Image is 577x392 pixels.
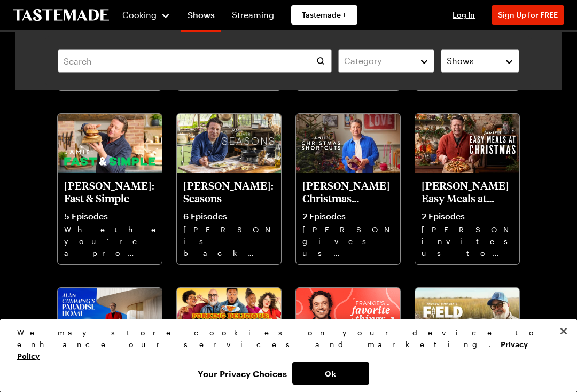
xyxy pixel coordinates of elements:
[17,327,551,362] div: We may store cookies on your device to enhance our services and marketing.
[58,49,332,73] input: Search
[415,288,519,347] img: Andrew Zimmern's Field to Fire
[296,114,400,173] img: Jamie Oliver's Christmas Shortcuts
[64,211,155,222] p: 5 Episodes
[296,288,400,347] img: Frankie's Favorite Things
[302,211,394,222] p: 2 Episodes
[291,5,357,25] a: Tastemade +
[177,288,281,347] img: Forking Delicious: 100 Iconic Dishes
[302,10,347,20] span: Tastemade +
[177,114,281,264] a: Jamie Oliver: Seasons[PERSON_NAME]: Seasons6 Episodes[PERSON_NAME] is back celebrating gorgeous i...
[338,49,434,73] button: Category
[292,362,369,385] button: Ok
[344,54,412,67] div: Category
[181,2,221,32] a: Shows
[122,10,157,20] span: Cooking
[58,114,162,264] a: Jamie Oliver: Fast & Simple[PERSON_NAME]: Fast & Simple5 EpisodesWhether you’re a pro or just sta...
[302,224,394,258] p: [PERSON_NAME] gives us the gorgeous escapism of Christmas with quick and easy recipes that won’t ...
[64,179,155,205] p: [PERSON_NAME]: Fast & Simple
[64,224,155,258] p: Whether you’re a pro or just starting out, [PERSON_NAME] wants to arm you with the recipes to suc...
[552,319,575,343] button: Close
[441,49,519,73] button: Shows
[453,10,475,19] span: Log In
[415,114,519,173] img: Jamie Oliver's Easy Meals at Christmas
[122,2,170,28] button: Cooking
[447,54,474,67] span: Shows
[422,179,513,205] p: [PERSON_NAME] Easy Meals at Christmas
[58,288,162,347] img: Alan Cumming's Paradise Homes
[183,211,275,222] p: 6 Episodes
[13,9,109,21] a: To Tastemade Home Page
[415,114,519,264] a: Jamie Oliver's Easy Meals at Christmas[PERSON_NAME] Easy Meals at Christmas2 Episodes[PERSON_NAME...
[302,179,394,205] p: [PERSON_NAME] Christmas Shortcuts
[296,114,400,264] a: Jamie Oliver's Christmas Shortcuts[PERSON_NAME] Christmas Shortcuts2 Episodes[PERSON_NAME] gives ...
[177,114,281,173] img: Jamie Oliver: Seasons
[442,10,485,20] button: Log In
[17,327,551,385] div: Privacy
[58,114,162,173] img: Jamie Oliver: Fast & Simple
[498,10,558,19] span: Sign Up for FREE
[183,224,275,258] p: [PERSON_NAME] is back celebrating gorgeous ingredients and the delicious dishes we can make with ...
[192,362,292,385] button: Your Privacy Choices
[492,5,564,25] button: Sign Up for FREE
[422,224,513,258] p: [PERSON_NAME] invites us to join him and his family in [GEOGRAPHIC_DATA] as they prepare for Chri...
[422,211,513,222] p: 2 Episodes
[183,179,275,205] p: [PERSON_NAME]: Seasons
